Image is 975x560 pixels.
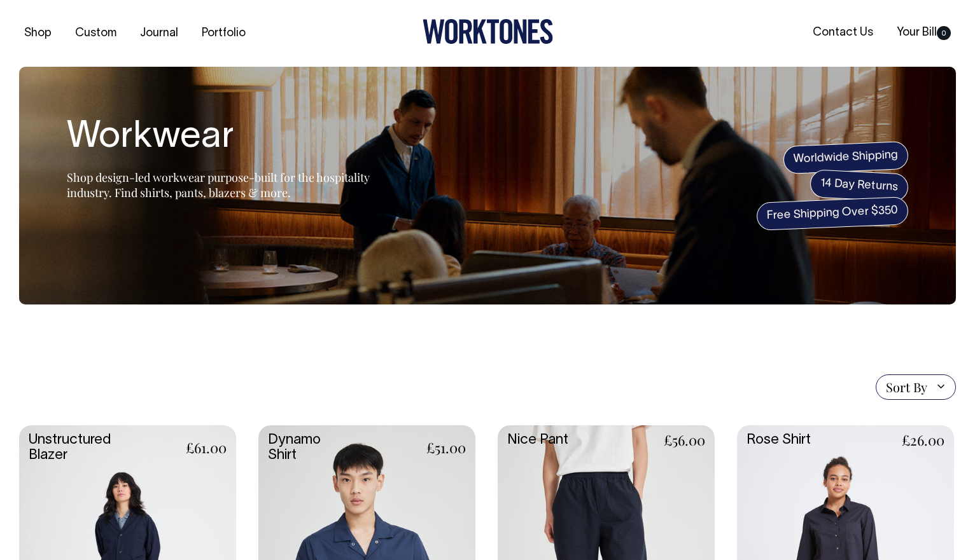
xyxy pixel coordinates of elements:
[937,26,951,40] span: 0
[810,169,909,202] span: 14 Day Returns
[135,23,183,44] a: Journal
[886,379,927,395] span: Sort By
[197,23,251,44] a: Portfolio
[892,22,956,43] a: Your Bill0
[19,23,57,44] a: Shop
[67,170,370,200] span: Shop design-led workwear purpose-built for the hospitality industry. Find shirts, pants, blazers ...
[783,141,909,174] span: Worldwide Shipping
[756,196,909,231] span: Free Shipping Over $350
[70,23,122,44] a: Custom
[67,118,385,158] h1: Workwear
[808,22,878,43] a: Contact Us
